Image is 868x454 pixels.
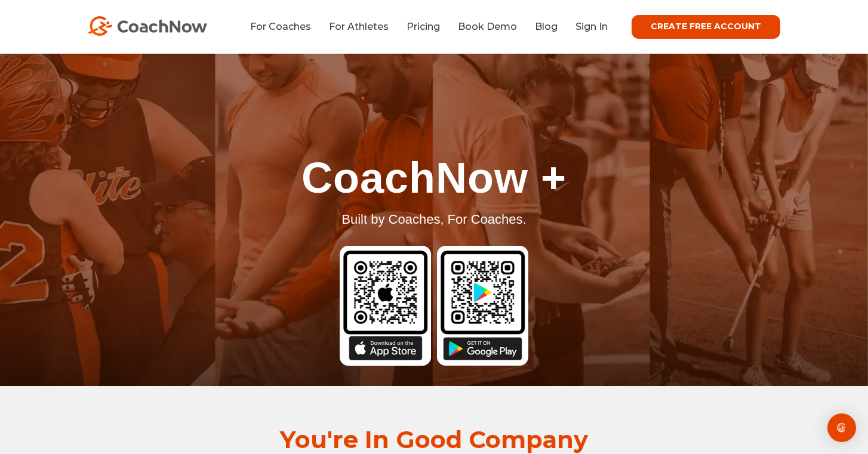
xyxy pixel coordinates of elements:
a: For Athletes [329,21,389,32]
a: For Coaches [250,21,311,32]
img: Get CoachNow on Google Play [437,246,528,366]
a: Book Demo [458,21,517,32]
h1: CoachNow + [76,152,792,203]
div: Open Intercom Messenger [827,413,856,442]
a: CREATE FREE ACCOUNT [632,15,780,39]
p: Built by Coaches, For Coaches. [76,209,792,229]
a: Blog [535,21,558,32]
img: Download CoachNow on the App Store [340,246,431,366]
a: Pricing [407,21,440,32]
a: Sign In [575,21,608,32]
img: CoachNow Logo [88,16,207,36]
